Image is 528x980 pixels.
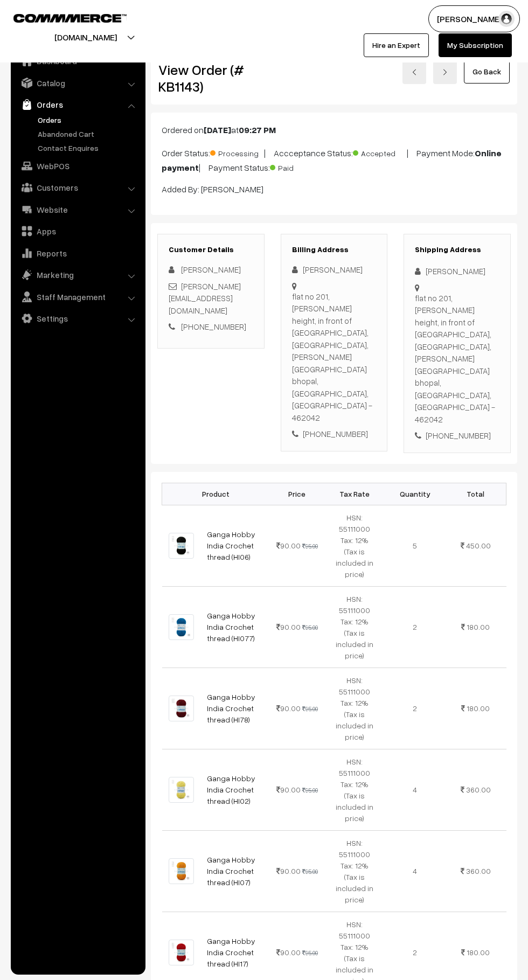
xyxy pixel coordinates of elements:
a: Orders [35,114,142,126]
strike: 95.00 [302,543,318,550]
strike: 95.00 [302,624,318,631]
img: user [498,11,515,27]
span: 90.00 [276,785,301,794]
div: [PHONE_NUMBER] [415,429,499,442]
th: Product [162,483,270,505]
th: Tax Rate [324,483,385,505]
a: Settings [13,309,142,328]
span: 450.00 [466,541,491,550]
strike: 95.00 [302,949,318,956]
div: [PERSON_NAME] [415,265,499,277]
button: [DOMAIN_NAME] [17,24,155,51]
img: COMMMERCE [13,14,127,22]
span: 90.00 [276,622,301,631]
span: 2 [413,948,417,957]
span: HSN: 55111000 Tax: 12% (Tax is included in price) [336,676,373,741]
div: [PERSON_NAME] [292,263,377,276]
img: 07.jpg [169,858,194,884]
a: Marketing [13,265,142,284]
img: right-arrow.png [442,69,448,75]
a: COMMMERCE [13,11,108,24]
a: Reports [13,244,142,263]
img: 02.jpg [169,777,194,802]
span: HSN: 55111000 Tax: 12% (Tax is included in price) [336,838,373,904]
th: Price [270,483,324,505]
th: Total [445,483,506,505]
a: Go Back [464,60,510,84]
span: 360.00 [466,785,491,794]
a: WebPOS [13,156,142,176]
img: 78.jpg [169,696,194,721]
img: 17.jpg [169,940,194,965]
span: 4 [413,866,417,875]
img: 77.jpg [169,614,194,640]
strike: 95.00 [302,868,318,875]
span: 2 [413,622,417,631]
span: 90.00 [276,541,301,550]
span: Accepted [353,145,407,159]
a: My Subscription [439,33,512,57]
a: Ganga Hobby India Crochet thread (HI02) [207,774,255,805]
span: HSN: 55111000 Tax: 12% (Tax is included in price) [336,513,373,579]
span: 180.00 [467,948,490,957]
h3: Billing Address [292,245,377,254]
a: Ganga Hobby India Crochet thread (HI17) [207,936,255,968]
span: 5 [413,541,417,550]
p: Added By: [PERSON_NAME] [162,183,506,196]
h3: Shipping Address [415,245,499,254]
a: Apps [13,221,142,241]
a: Website [13,200,142,219]
p: Ordered on at [162,123,506,136]
img: 06.jpg [169,533,194,558]
div: flat no 201, [PERSON_NAME] height, in front of [GEOGRAPHIC_DATA],[GEOGRAPHIC_DATA],[PERSON_NAME][... [292,290,377,424]
a: Customers [13,178,142,197]
div: flat no 201, [PERSON_NAME] height, in front of [GEOGRAPHIC_DATA],[GEOGRAPHIC_DATA],[PERSON_NAME][... [415,292,499,426]
span: 180.00 [467,704,490,713]
b: [DATE] [204,124,231,135]
h3: Customer Details [169,245,253,254]
a: Ganga Hobby India Crochet thread (HI78) [207,692,255,724]
strike: 95.00 [302,787,318,794]
a: Ganga Hobby India Crochet thread (HI06) [207,530,255,561]
h2: View Order (# KB1143) [158,61,265,95]
strike: 95.00 [302,705,318,712]
a: [PERSON_NAME][EMAIL_ADDRESS][DOMAIN_NAME] [169,281,241,315]
a: Ganga Hobby India Crochet thread (HI077) [207,611,255,643]
span: 90.00 [276,704,301,713]
span: Paid [270,159,324,173]
span: Processing [210,145,264,159]
b: 09:27 PM [239,124,276,135]
a: Ganga Hobby India Crochet thread (HI07) [207,855,255,887]
a: [PHONE_NUMBER] [181,322,246,331]
a: Orders [13,95,142,114]
span: 180.00 [467,622,490,631]
span: HSN: 55111000 Tax: 12% (Tax is included in price) [336,757,373,823]
button: [PERSON_NAME]… [428,5,520,32]
p: Order Status: | Accceptance Status: | Payment Mode: | Payment Status: [162,145,506,174]
span: 90.00 [276,948,301,957]
span: [PERSON_NAME] [181,265,241,274]
a: Staff Management [13,287,142,307]
a: Hire an Expert [364,33,429,57]
span: HSN: 55111000 Tax: 12% (Tax is included in price) [336,594,373,660]
span: 90.00 [276,866,301,875]
a: Abandoned Cart [35,128,142,140]
th: Quantity [385,483,445,505]
a: Catalog [13,73,142,93]
a: Contact Enquires [35,142,142,154]
span: 4 [413,785,417,794]
span: 360.00 [466,866,491,875]
div: [PHONE_NUMBER] [292,428,377,440]
span: 2 [413,704,417,713]
img: left-arrow.png [411,69,418,75]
